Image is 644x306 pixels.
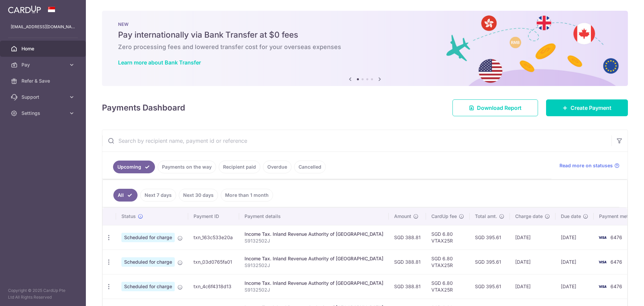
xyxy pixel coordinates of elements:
th: Payment ID [188,208,239,225]
img: Bank Card [596,282,609,291]
a: Next 30 days [179,189,218,202]
span: Create Payment [571,104,611,112]
td: SGD 388.81 [389,274,426,299]
span: Home [21,45,66,52]
h6: Zero processing fees and lowered transfer cost for your overseas expenses [118,43,612,51]
div: Income Tax. Inland Revenue Authority of [GEOGRAPHIC_DATA] [245,231,383,237]
td: [DATE] [510,274,555,299]
img: CardUp [8,5,41,13]
span: Amount [394,213,411,220]
a: Read more on statuses [559,162,620,169]
span: Refer & Save [21,78,66,84]
a: Create Payment [546,99,628,116]
span: Pay [21,61,66,68]
span: Charge date [515,213,543,220]
a: Upcoming [113,161,155,173]
td: SGD 6.80 VTAX25R [426,274,470,299]
h5: Pay internationally via Bank Transfer at $0 fees [118,30,612,40]
h4: Payments Dashboard [102,102,185,114]
span: 6476 [610,283,622,289]
span: Support [21,94,66,100]
span: Scheduled for charge [121,282,175,291]
img: Bank transfer banner [102,11,628,86]
div: Income Tax. Inland Revenue Authority of [GEOGRAPHIC_DATA] [245,255,383,262]
td: txn_4c6f4318d13 [188,274,239,299]
img: Bank Card [596,233,609,242]
td: SGD 6.80 VTAX25R [426,250,470,274]
td: txn_163c533e20a [188,225,239,250]
a: Download Report [452,99,538,116]
div: Income Tax. Inland Revenue Authority of [GEOGRAPHIC_DATA] [245,280,383,287]
p: NEW [118,21,612,27]
img: Bank Card [596,258,609,266]
a: Payments on the way [158,161,216,173]
td: [DATE] [510,225,555,250]
td: [DATE] [510,250,555,274]
td: SGD 395.61 [470,274,510,299]
p: S9132502J [245,237,383,244]
td: SGD 395.61 [470,250,510,274]
td: [DATE] [555,225,594,250]
td: SGD 395.61 [470,225,510,250]
a: Recipient paid [219,161,260,173]
td: SGD 388.81 [389,250,426,274]
a: Next 7 days [140,189,176,202]
span: Total amt. [475,213,497,220]
span: Status [121,213,136,220]
a: More than 1 month [221,189,273,202]
td: [DATE] [555,274,594,299]
a: Cancelled [294,161,326,173]
td: txn_03d0765fa01 [188,250,239,274]
span: Read more on statuses [559,162,613,169]
th: Payment details [239,208,389,225]
p: S9132502J [245,287,383,293]
a: All [113,189,138,202]
a: Learn more about Bank Transfer [118,59,201,66]
span: Settings [21,110,66,117]
span: Due date [561,213,581,220]
span: CardUp fee [431,213,457,220]
a: Overdue [263,161,291,173]
td: [DATE] [555,250,594,274]
td: SGD 388.81 [389,225,426,250]
span: Download Report [477,104,522,112]
input: Search by recipient name, payment id or reference [102,130,611,151]
span: 6476 [610,234,622,240]
span: Scheduled for charge [121,233,175,242]
span: 6476 [610,259,622,265]
td: SGD 6.80 VTAX25R [426,225,470,250]
p: S9132502J [245,262,383,269]
p: [EMAIL_ADDRESS][DOMAIN_NAME] [11,24,75,30]
span: Scheduled for charge [121,257,175,267]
